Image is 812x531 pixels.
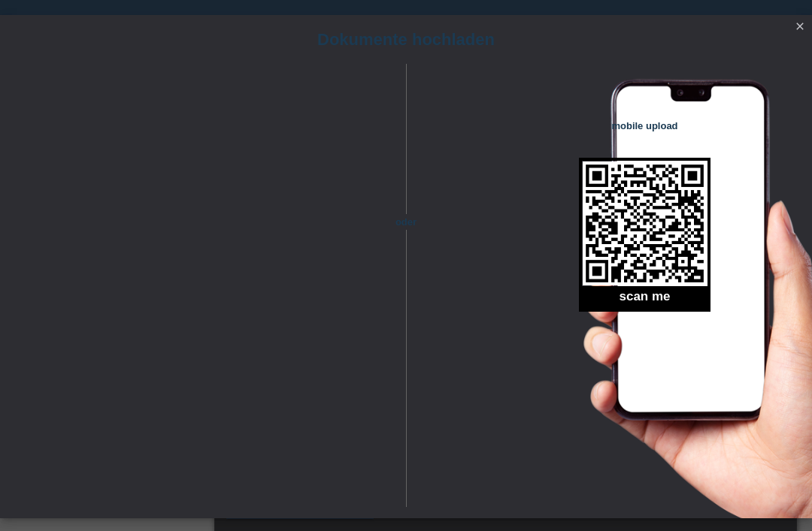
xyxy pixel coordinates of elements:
[579,289,710,312] h2: scan me
[794,20,806,32] i: close
[23,101,380,477] iframe: Upload
[380,214,432,230] span: oder
[790,19,810,36] a: close
[579,120,710,131] h4: mobile upload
